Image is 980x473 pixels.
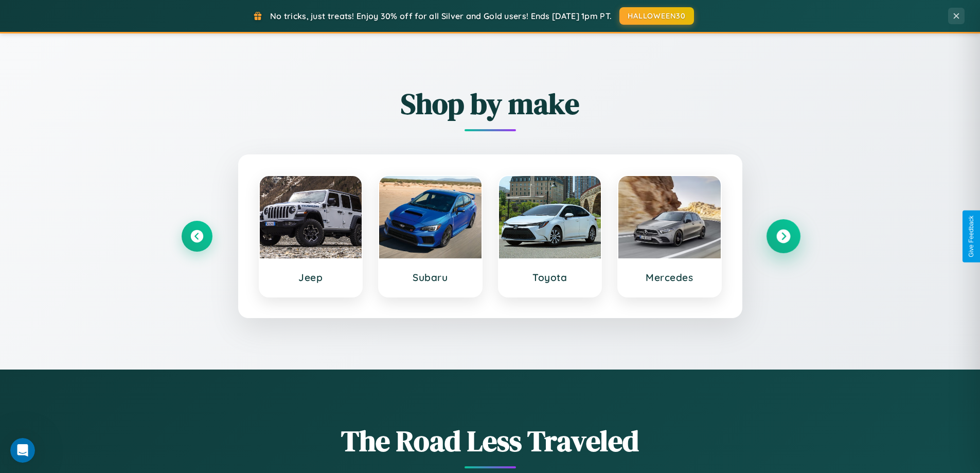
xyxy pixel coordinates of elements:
[270,11,612,21] span: No tricks, just treats! Enjoy 30% off for all Silver and Gold users! Ends [DATE] 1pm PT.
[509,271,591,284] h3: Toyota
[270,271,352,284] h3: Jeep
[182,84,799,124] h2: Shop by make
[182,421,799,461] h1: The Road Less Traveled
[619,7,694,25] button: HALLOWEEN30
[10,438,35,463] iframe: Intercom live chat
[968,216,975,257] div: Give Feedback
[629,271,710,284] h3: Mercedes
[389,271,471,284] h3: Subaru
